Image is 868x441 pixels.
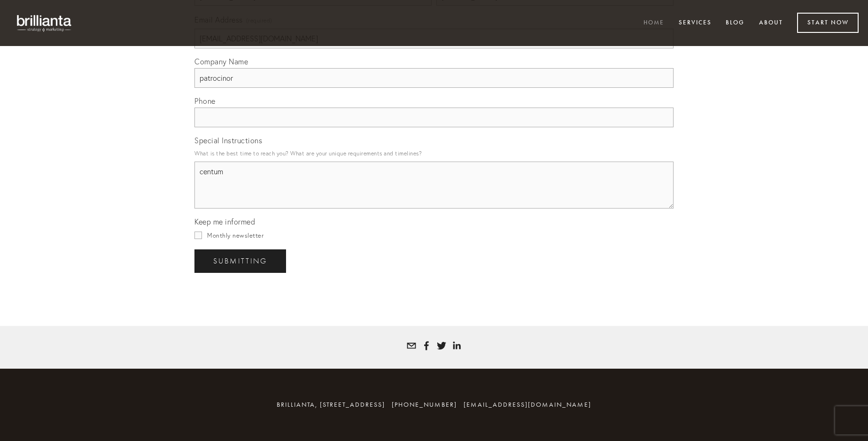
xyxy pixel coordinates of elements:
[637,15,670,31] a: Home
[194,162,674,209] textarea: centum
[194,232,202,239] input: Monthly newsletter
[194,136,262,145] span: Special Instructions
[194,217,255,226] span: Keep me informed
[194,147,674,160] p: What is the best time to reach you? What are your unique requirements and timelines?
[277,401,385,409] span: brillianta, [STREET_ADDRESS]
[437,341,446,350] a: Tatyana White
[407,341,416,350] a: tatyana@brillianta.com
[194,96,216,106] span: Phone
[673,15,718,31] a: Services
[207,232,263,239] span: Monthly newsletter
[422,341,431,350] a: Tatyana Bolotnikov White
[9,9,80,37] img: brillianta - research, strategy, marketing
[452,341,461,350] a: Tatyana White
[194,57,248,66] span: Company Name
[392,401,457,409] span: [PHONE_NUMBER]
[213,257,267,265] span: Submitting
[753,15,789,31] a: About
[720,15,751,31] a: Blog
[464,401,591,409] a: [EMAIL_ADDRESS][DOMAIN_NAME]
[194,249,286,273] button: SubmittingSubmitting
[797,13,859,33] a: Start Now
